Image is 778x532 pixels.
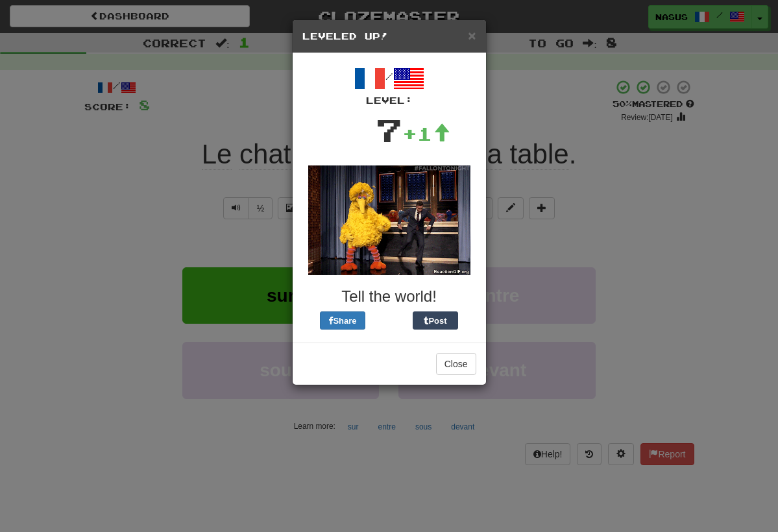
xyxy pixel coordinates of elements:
span: × [468,28,476,43]
iframe: X Post Button [365,311,413,330]
h5: Leveled Up! [302,30,476,43]
button: Share [320,311,365,330]
img: big-bird-dfe9672fae860091fcf6a06443af7cad9ede96569e196c6f5e6e39cc9ba8cdde.gif [308,165,470,275]
h3: Tell the world! [302,288,476,305]
button: Post [413,311,458,330]
div: +1 [402,121,450,147]
div: 7 [376,107,402,152]
button: Close [468,29,476,42]
div: / [302,63,476,107]
button: Close [436,353,476,375]
div: Level: [302,94,476,107]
